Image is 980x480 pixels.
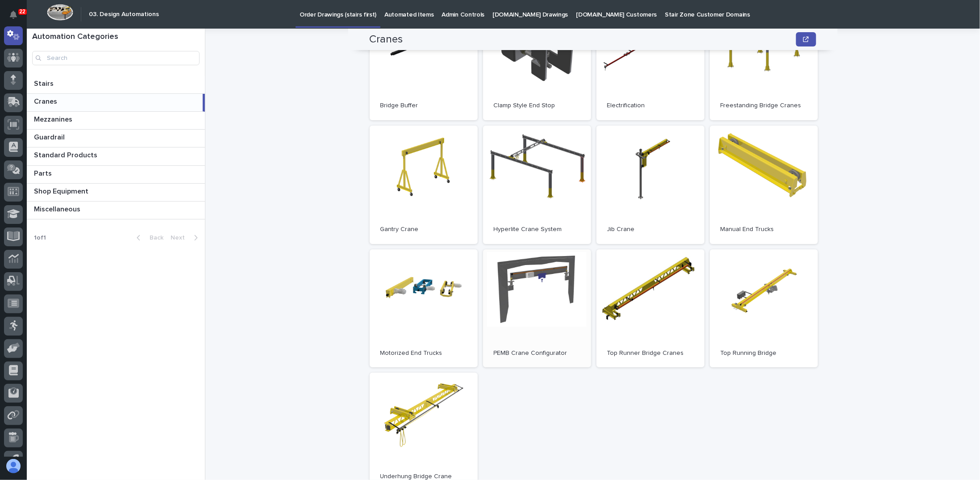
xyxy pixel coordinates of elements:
[380,349,467,357] p: Motorized End Trucks
[129,234,167,242] button: Back
[710,126,818,244] a: Manual End Trucks
[370,249,478,368] a: Motorized End Trucks
[380,102,467,109] p: Bridge Buffer
[27,202,205,219] a: MiscellaneousMiscellaneous
[34,96,59,106] p: Cranes
[607,349,694,357] p: Top Runner Bridge Cranes
[4,5,23,24] button: Notifications
[483,249,591,368] a: PEMB Crane Configurator
[34,149,99,160] p: Standard Products
[32,32,200,42] h1: Automation Categories
[34,78,55,88] p: Stairs
[27,94,205,112] a: CranesCranes
[483,2,591,120] a: Clamp Style End Stop
[34,203,82,214] p: Miscellaneous
[596,249,705,368] a: Top Runner Bridge Cranes
[27,130,205,147] a: GuardrailGuardrail
[721,226,807,233] p: Manual End Trucks
[370,2,478,120] a: Bridge Buffer
[171,235,190,241] span: Next
[167,234,205,242] button: Next
[27,112,205,130] a: MezzaninesMezzanines
[370,33,403,46] h2: Cranes
[27,227,53,249] p: 1 of 1
[494,349,580,357] p: PEMB Crane Configurator
[27,76,205,94] a: StairsStairs
[483,126,591,244] a: Hyperlite Crane System
[27,184,205,202] a: Shop EquipmentShop Equipment
[494,226,580,233] p: Hyperlite Crane System
[32,51,200,65] input: Search
[20,8,25,15] p: 22
[607,226,694,233] p: Jib Crane
[27,166,205,184] a: PartsParts
[34,185,90,196] p: Shop Equipment
[721,102,807,109] p: Freestanding Bridge Cranes
[710,2,818,120] a: Freestanding Bridge Cranes
[596,2,705,120] a: Electrification
[494,102,580,109] p: Clamp Style End Stop
[607,102,694,109] p: Electrification
[710,249,818,368] a: Top Running Bridge
[4,457,23,476] button: users-avatar
[370,126,478,244] a: Gantry Crane
[34,168,54,178] p: Parts
[380,226,467,233] p: Gantry Crane
[27,147,205,165] a: Standard ProductsStandard Products
[721,349,807,357] p: Top Running Bridge
[144,235,163,241] span: Back
[596,126,705,244] a: Jib Crane
[34,131,67,142] p: Guardrail
[11,11,23,25] div: Notifications22
[34,114,74,124] p: Mezzanines
[89,11,159,18] h2: 03. Design Automations
[47,4,73,21] img: Workspace Logo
